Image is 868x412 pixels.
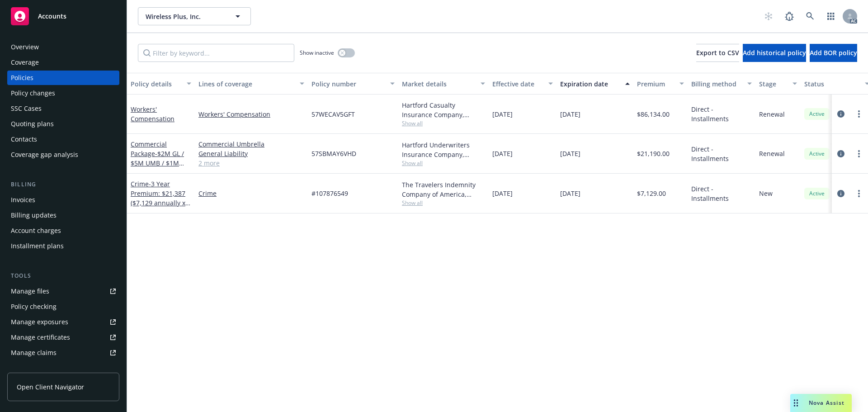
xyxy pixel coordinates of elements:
[38,13,66,20] span: Accounts
[11,361,53,375] div: Manage BORs
[560,79,620,89] div: Expiration date
[835,109,846,119] a: circleInformation
[691,104,752,123] span: Direct - Installments
[11,86,55,100] div: Policy changes
[138,7,251,25] button: Wireless Plus, Inc.
[11,193,35,207] div: Invoices
[688,73,755,95] button: Billing method
[198,139,304,149] a: Commercial Umbrella
[311,79,385,89] div: Policy number
[7,180,119,189] div: Billing
[198,158,304,168] a: 2 more
[402,199,485,207] span: Show all
[633,73,688,95] button: Premium
[7,71,119,85] a: Policies
[743,48,806,57] span: Add historical policy
[7,147,119,162] a: Coverage gap analysis
[759,109,785,119] span: Renewal
[808,189,826,198] span: Active
[691,144,752,163] span: Direct - Installments
[7,55,119,70] a: Coverage
[198,109,304,119] a: Workers' Compensation
[637,79,674,89] div: Premium
[198,79,294,89] div: Lines of coverage
[131,180,191,217] a: Crime
[854,188,864,199] a: more
[810,44,857,62] button: Add BOR policy
[308,73,398,95] button: Policy number
[138,44,294,62] input: Filter by keyword...
[311,109,355,119] span: 57WECAV5GFT
[7,299,119,314] a: Policy checking
[7,346,119,360] a: Manage claims
[492,109,513,119] span: [DATE]
[492,79,543,89] div: Effective date
[822,7,840,25] a: Switch app
[759,7,778,25] a: Start snowing
[7,193,119,207] a: Invoices
[7,40,119,54] a: Overview
[11,299,57,314] div: Policy checking
[759,149,785,158] span: Renewal
[790,394,852,412] button: Nova Assist
[801,7,819,25] a: Search
[780,7,798,25] a: Report a Bug
[311,189,348,198] span: #107876549
[7,132,119,147] a: Contacts
[637,189,666,198] span: $7,129.00
[11,40,39,54] div: Overview
[402,79,475,89] div: Market details
[402,180,485,199] div: The Travelers Indemnity Company of America, Travelers Insurance
[808,110,826,118] span: Active
[11,330,70,345] div: Manage certificates
[691,184,752,203] span: Direct - Installments
[146,12,224,21] span: Wireless Plus, Inc.
[11,208,57,223] div: Billing updates
[11,117,54,131] div: Quoting plans
[7,117,119,131] a: Quoting plans
[402,100,485,119] div: Hartford Casualty Insurance Company, Hartford Insurance Group
[835,148,846,159] a: circleInformation
[759,189,773,198] span: New
[402,159,485,167] span: Show all
[11,147,78,162] div: Coverage gap analysis
[7,284,119,298] a: Manage files
[11,346,57,360] div: Manage claims
[755,73,801,95] button: Stage
[809,399,844,407] span: Nova Assist
[311,149,356,158] span: 57SBMAY6VHD
[7,86,119,100] a: Policy changes
[743,44,806,62] button: Add historical policy
[560,149,580,158] span: [DATE]
[808,150,826,158] span: Active
[11,55,39,70] div: Coverage
[7,315,119,329] a: Manage exposures
[127,73,195,95] button: Policy details
[300,49,334,57] span: Show inactive
[7,4,119,29] a: Accounts
[131,149,184,177] span: - $2M GL / $5M UMB / $1M HNOA AUTO
[198,189,304,198] a: Crime
[804,79,859,89] div: Status
[131,180,191,217] span: - 3 Year Premium: $21,387 ($7,129 annually x 3 years)
[7,330,119,345] a: Manage certificates
[492,189,513,198] span: [DATE]
[402,140,485,159] div: Hartford Underwriters Insurance Company, Hartford Insurance Group
[7,239,119,253] a: Installment plans
[759,79,787,89] div: Stage
[11,223,61,238] div: Account charges
[11,101,42,116] div: SSC Cases
[560,189,580,198] span: [DATE]
[835,188,846,199] a: circleInformation
[402,119,485,127] span: Show all
[11,315,68,329] div: Manage exposures
[691,79,742,89] div: Billing method
[131,105,175,123] a: Workers' Compensation
[195,73,308,95] button: Lines of coverage
[854,148,864,159] a: more
[696,48,739,57] span: Export to CSV
[557,73,633,95] button: Expiration date
[7,208,119,223] a: Billing updates
[17,382,84,392] span: Open Client Navigator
